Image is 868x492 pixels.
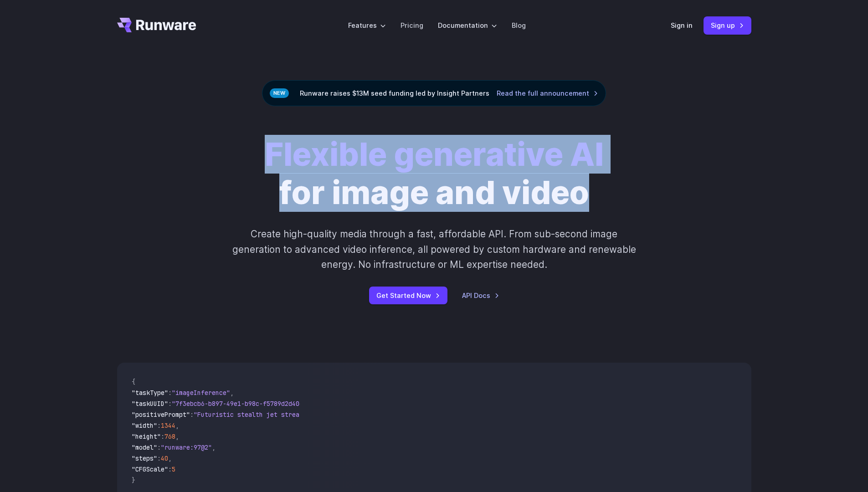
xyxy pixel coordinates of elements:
span: : [157,443,161,451]
span: 1344 [161,421,175,430]
label: Features [348,20,386,31]
span: : [161,432,164,441]
span: } [132,476,135,484]
span: : [168,389,172,397]
a: Sign in [671,20,693,31]
a: API Docs [462,290,499,301]
span: "taskType" [132,389,168,397]
a: Blog [512,20,526,31]
h1: for image and video [265,135,604,212]
span: , [175,421,179,430]
span: 40 [161,454,168,462]
a: Sign up [704,16,751,34]
div: Runware raises $13M seed funding led by Insight Partners [262,80,606,106]
span: : [168,465,172,473]
strong: Flexible generative AI [265,135,604,174]
span: 5 [172,465,175,473]
span: , [168,454,172,462]
span: "taskUUID" [132,400,168,408]
span: "width" [132,421,157,430]
span: : [168,400,172,408]
span: "7f3ebcb6-b897-49e1-b98c-f5789d2d40d7" [172,400,310,408]
span: , [230,389,234,397]
span: "runware:97@2" [161,443,212,451]
span: "positivePrompt" [132,410,190,419]
span: "steps" [132,454,157,462]
p: Create high-quality media through a fast, affordable API. From sub-second image generation to adv... [231,226,637,272]
a: Get Started Now [369,287,447,304]
span: : [157,421,161,430]
a: Read the full announcement [497,88,598,98]
span: "model" [132,443,157,451]
span: "CFGScale" [132,465,168,473]
span: "Futuristic stealth jet streaking through a neon-lit cityscape with glowing purple exhaust" [194,410,525,419]
span: : [190,410,194,419]
span: , [212,443,216,451]
a: Go to / [117,18,196,32]
span: "height" [132,432,161,441]
span: 768 [164,432,175,441]
span: { [132,378,135,386]
span: : [157,454,161,462]
span: "imageInference" [172,389,230,397]
a: Pricing [401,20,423,31]
span: , [175,432,179,441]
label: Documentation [438,20,497,31]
